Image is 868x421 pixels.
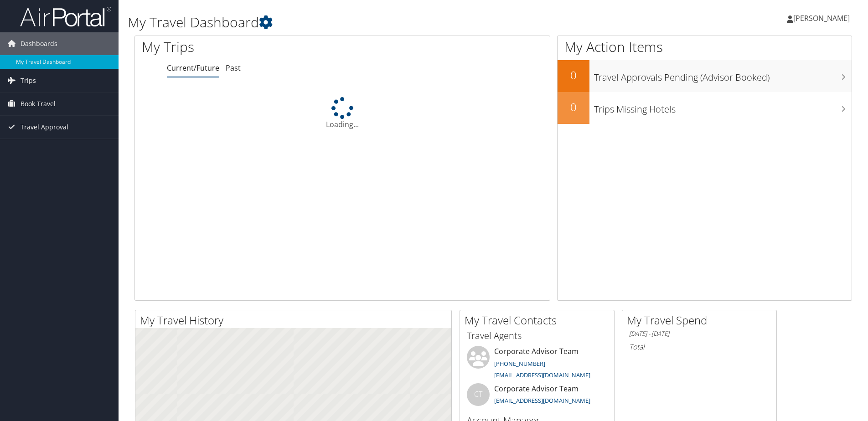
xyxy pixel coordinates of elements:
a: Current/Future [167,63,219,73]
span: Book Travel [21,92,56,115]
h2: My Travel History [140,313,451,328]
h6: Total [629,342,770,352]
a: 0Travel Approvals Pending (Advisor Booked) [558,60,852,92]
span: Trips [21,69,36,92]
h3: Travel Agents [467,329,607,342]
h2: My Travel Contacts [465,313,614,328]
span: Travel Approval [21,116,68,139]
img: airportal-logo.png [20,6,111,27]
a: [PHONE_NUMBER] [494,359,545,368]
div: Loading... [135,97,550,130]
a: [EMAIL_ADDRESS][DOMAIN_NAME] [494,371,590,379]
a: Past [226,63,241,73]
a: [EMAIL_ADDRESS][DOMAIN_NAME] [494,396,590,405]
a: 0Trips Missing Hotels [558,92,852,124]
h6: [DATE] - [DATE] [629,329,770,338]
h1: My Travel Dashboard [128,13,615,32]
a: [PERSON_NAME] [787,5,859,32]
li: Corporate Advisor Team [462,346,612,383]
h2: 0 [558,67,589,83]
h2: My Travel Spend [627,313,776,328]
h3: Travel Approvals Pending (Advisor Booked) [594,67,852,84]
span: Dashboards [21,32,57,55]
h2: 0 [558,99,589,115]
h1: My Action Items [558,37,852,56]
h1: My Trips [142,37,370,56]
h3: Trips Missing Hotels [594,98,852,116]
span: [PERSON_NAME] [793,13,850,23]
li: Corporate Advisor Team [462,383,612,413]
div: CT [467,383,490,406]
